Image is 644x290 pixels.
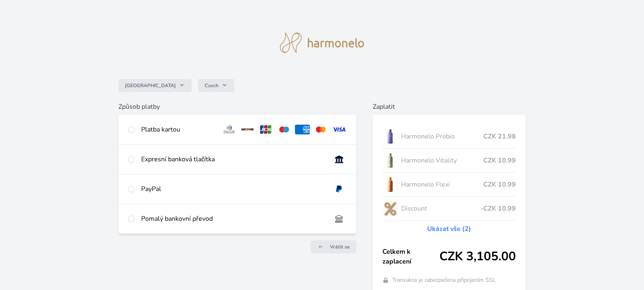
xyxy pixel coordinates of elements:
[141,184,325,194] div: PayPal
[141,214,325,224] div: Pomalý bankovní převod
[401,132,484,141] span: Harmonelo Probio
[313,125,328,134] img: mc.svg
[373,102,526,112] h6: Zaplatit
[427,224,471,234] a: Ukázat vše (2)
[439,249,516,264] span: CZK 3,105.00
[382,247,440,266] span: Celkem k zaplacení
[480,204,516,213] span: -CZK 10.99
[332,154,347,164] img: onlineBanking_CZ.svg
[310,240,356,253] a: Vrátit se
[222,125,237,134] img: diners.svg
[118,102,356,112] h6: Způsob platby
[198,79,234,92] button: Czech
[125,82,176,89] span: [GEOGRAPHIC_DATA]
[332,184,347,194] img: paypal.svg
[118,79,192,92] button: [GEOGRAPHIC_DATA]
[332,125,347,134] img: visa.svg
[330,244,350,250] span: Vrátit se
[332,214,347,224] img: bankTransfer_IBAN.svg
[277,125,292,134] img: maestro.svg
[483,132,516,141] span: CZK 21.98
[382,198,398,219] img: discount-lo.png
[141,154,325,164] div: Expresní banková tlačítka
[382,150,398,171] img: CLEAN_VITALITY_se_stinem_x-lo.jpg
[205,82,218,89] span: Czech
[141,125,216,134] div: Platba kartou
[483,156,516,165] span: CZK 10.99
[401,156,484,165] span: Harmonelo Vitality
[401,204,481,213] span: Discount
[382,126,398,147] img: CLEAN_PROBIO_se_stinem_x-lo.jpg
[295,125,310,134] img: amex.svg
[483,180,516,189] span: CZK 10.99
[382,174,398,195] img: CLEAN_FLEXI_se_stinem_x-hi_(1)-lo.jpg
[280,33,365,53] img: logo.svg
[392,276,496,284] span: Transakce je zabezpečena připojením SSL
[258,125,273,134] img: jcb.svg
[240,125,255,134] img: discover.svg
[401,180,484,189] span: Harmonelo Flexi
